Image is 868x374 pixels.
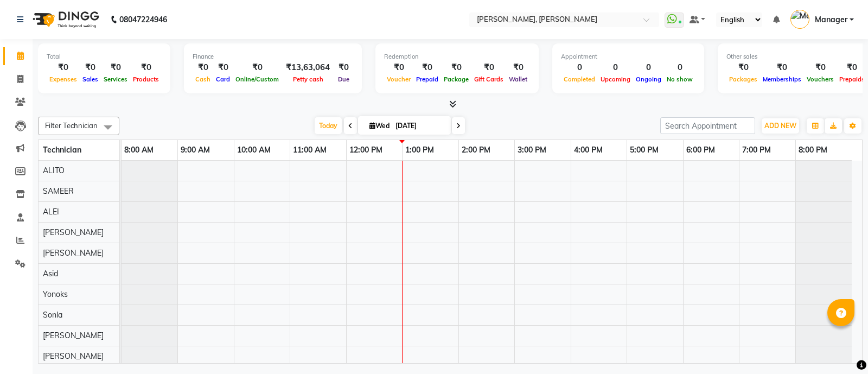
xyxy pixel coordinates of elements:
[561,52,695,61] div: Appointment
[43,248,104,258] span: [PERSON_NAME]
[726,61,760,74] div: ₹0
[506,61,530,74] div: ₹0
[384,61,413,74] div: ₹0
[726,75,760,83] span: Packages
[290,142,329,158] a: 11:00 AM
[233,75,282,83] span: Online/Custom
[47,52,162,61] div: Total
[335,75,352,83] span: Due
[193,75,213,83] span: Cash
[193,61,213,74] div: ₹0
[764,122,796,130] span: ADD NEW
[760,61,804,74] div: ₹0
[80,61,101,74] div: ₹0
[43,186,74,196] span: SAMEER
[633,61,664,74] div: 0
[598,61,633,74] div: 0
[804,61,837,74] div: ₹0
[178,142,213,158] a: 9:00 AM
[213,75,233,83] span: Card
[80,75,101,83] span: Sales
[837,61,867,74] div: ₹0
[796,142,830,158] a: 8:00 PM
[392,118,446,134] input: 2025-09-03
[315,117,342,134] span: Today
[441,75,471,83] span: Package
[664,61,695,74] div: 0
[804,75,837,83] span: Vouchers
[664,75,695,83] span: No show
[627,142,661,158] a: 5:00 PM
[28,4,102,35] img: logo
[43,145,81,155] span: Technician
[684,142,718,158] a: 6:00 PM
[815,14,847,26] span: Manager
[101,75,130,83] span: Services
[43,331,104,340] span: [PERSON_NAME]
[193,52,353,61] div: Finance
[43,351,104,361] span: [PERSON_NAME]
[403,142,437,158] a: 1:00 PM
[101,61,130,74] div: ₹0
[290,75,326,83] span: Petty cash
[43,207,59,217] span: ALEI
[347,142,385,158] a: 12:00 PM
[837,75,867,83] span: Prepaids
[660,117,755,134] input: Search Appointment
[561,61,598,74] div: 0
[234,142,273,158] a: 10:00 AM
[413,61,441,74] div: ₹0
[459,142,493,158] a: 2:00 PM
[43,289,68,299] span: Yonoks
[43,166,65,175] span: ALITO
[130,75,162,83] span: Products
[45,121,98,130] span: Filter Technician
[43,269,58,278] span: Asid
[119,4,167,35] b: 08047224946
[822,331,857,363] iframe: chat widget
[598,75,633,83] span: Upcoming
[213,61,233,74] div: ₹0
[47,75,80,83] span: Expenses
[471,61,506,74] div: ₹0
[515,142,549,158] a: 3:00 PM
[471,75,506,83] span: Gift Cards
[43,227,104,237] span: [PERSON_NAME]
[43,310,62,320] span: Sonla
[334,61,353,74] div: ₹0
[47,61,80,74] div: ₹0
[760,75,804,83] span: Memberships
[571,142,605,158] a: 4:00 PM
[506,75,530,83] span: Wallet
[561,75,598,83] span: Completed
[762,118,799,134] button: ADD NEW
[122,142,156,158] a: 8:00 AM
[130,61,162,74] div: ₹0
[282,61,334,74] div: ₹13,63,064
[633,75,664,83] span: Ongoing
[233,61,282,74] div: ₹0
[384,52,530,61] div: Redemption
[441,61,471,74] div: ₹0
[384,75,413,83] span: Voucher
[790,10,809,29] img: Manager
[739,142,774,158] a: 7:00 PM
[367,122,392,130] span: Wed
[413,75,441,83] span: Prepaid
